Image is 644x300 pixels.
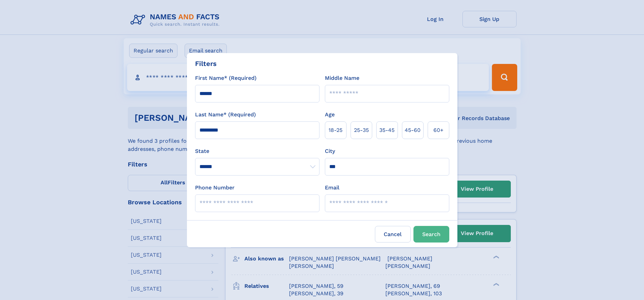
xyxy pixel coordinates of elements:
[325,111,335,119] label: Age
[329,126,342,134] span: 18‑25
[325,184,339,192] label: Email
[379,126,395,134] span: 35‑45
[195,184,235,192] label: Phone Number
[195,74,257,82] label: First Name* (Required)
[325,74,359,82] label: Middle Name
[325,147,335,155] label: City
[375,226,411,243] label: Cancel
[195,111,256,119] label: Last Name* (Required)
[354,126,369,134] span: 25‑35
[433,126,444,134] span: 60+
[195,59,217,69] div: Filters
[405,126,421,134] span: 45‑60
[413,226,449,243] button: Search
[195,147,319,155] label: State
